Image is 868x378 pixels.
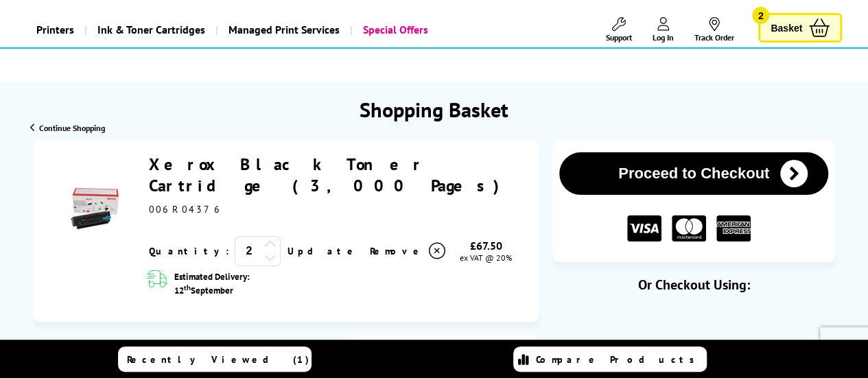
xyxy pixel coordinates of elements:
h1: Shopping Basket [360,96,508,123]
sup: th [184,283,191,292]
a: Ink & Toner Cartridges [84,12,215,47]
img: MASTER CARD [672,215,706,242]
span: Estimated Delivery: 12 September [174,271,296,296]
a: Printers [26,12,84,47]
button: Proceed to Checkout [559,152,828,195]
span: Ink & Toner Cartridges [97,12,205,47]
span: Compare Products [536,353,702,366]
span: Basket [771,19,802,37]
a: Xerox Black Toner Cartridge (3,000 Pages) [149,154,508,196]
div: £67.50 [447,239,525,252]
span: Continue Shopping [39,123,105,133]
a: Basket 2 [758,13,842,43]
span: Recently Viewed (1) [127,353,309,366]
a: Recently Viewed (1) [118,346,312,372]
a: Delete item from your basket [369,241,447,261]
a: Support [606,17,632,43]
a: Update [288,245,358,257]
img: American Express [716,215,751,242]
iframe: PayPal [556,316,831,362]
span: 006R04376 [149,203,224,215]
a: Compare Products [513,346,707,372]
img: Xerox Black Toner Cartridge (3,000 Pages) [71,185,119,233]
img: VISA [627,215,661,242]
a: Managed Print Services [215,12,350,47]
span: Log In [653,32,674,43]
a: Track Order [694,17,734,43]
div: Or Checkout Using: [552,276,835,294]
span: Support [606,32,632,43]
span: Remove [369,245,423,257]
a: Log In [653,17,674,43]
span: Quantity: [149,245,229,257]
span: ex VAT @ 20% [460,252,512,263]
a: Continue Shopping [30,123,105,133]
a: Special Offers [350,12,438,47]
span: 2 [752,7,769,24]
